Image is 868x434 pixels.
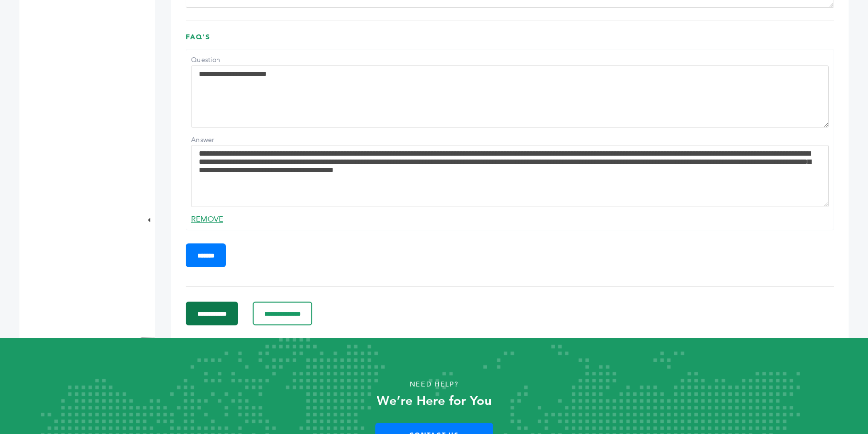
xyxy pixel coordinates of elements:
[191,135,259,145] label: Answer
[377,392,492,410] strong: We’re Here for You
[191,214,223,225] a: REMOVE
[191,55,259,65] label: Question
[44,377,825,392] p: Need Help?
[186,32,834,49] h3: FAQ's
